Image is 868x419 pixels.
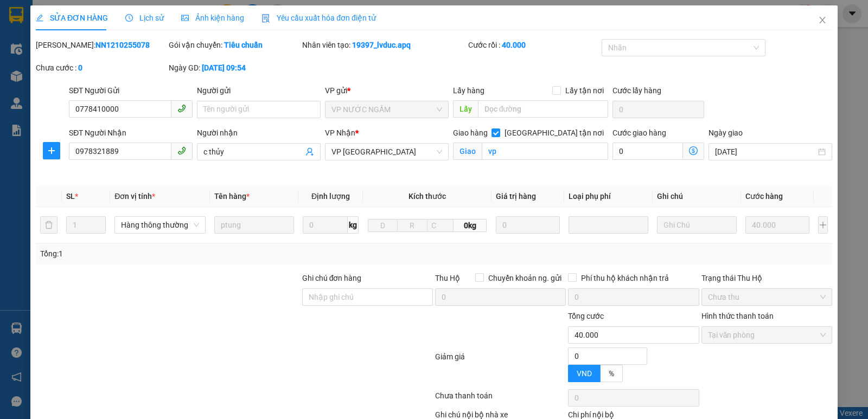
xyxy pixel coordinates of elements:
[214,192,250,201] span: Tên hàng
[43,142,60,159] button: plus
[95,41,150,49] b: NN1210255078
[261,14,270,23] img: icon
[325,85,449,96] div: VP gửi
[121,217,199,233] span: Hàng thông thường
[36,14,108,22] span: SỬA ĐƠN HÀNG
[612,86,661,95] label: Cước lấy hàng
[807,5,838,36] button: Close
[325,128,355,137] span: VP Nhận
[568,312,604,320] span: Tổng cước
[653,186,741,207] th: Ghi chú
[502,41,526,49] b: 40.000
[478,100,609,118] input: Dọc đường
[40,216,58,234] button: delete
[214,216,294,234] input: VD: Bàn, Ghế
[500,127,608,139] span: [GEOGRAPHIC_DATA] tận nơi
[708,327,826,343] span: Tại văn phòng
[577,369,592,378] span: VND
[181,14,244,22] span: Ảnh kiện hàng
[261,14,376,22] span: Yêu cầu xuất hóa đơn điện tử
[43,146,60,155] span: plus
[701,312,774,320] label: Hình thức thanh toán
[709,128,743,137] label: Ngày giao
[564,186,653,207] th: Loại phụ phí
[66,192,75,201] span: SL
[397,219,427,232] input: R
[177,146,186,155] span: phone
[434,351,567,387] div: Giảm giá
[114,192,155,201] span: Đơn vị tính
[348,216,359,234] span: kg
[484,272,566,284] span: Chuyển khoản ng. gửi
[657,216,737,234] input: Ghi Chú
[331,101,442,118] span: VP NƯỚC NGẦM
[169,62,299,74] div: Ngày GD:
[496,216,560,234] input: 0
[311,192,350,201] span: Định lượng
[352,41,411,49] b: 19397_lvduc.apq
[745,192,783,201] span: Cước hàng
[612,128,666,137] label: Cước giao hàng
[69,127,193,139] div: SĐT Người Nhận
[609,369,614,378] span: %
[302,274,362,282] label: Ghi chú đơn hàng
[409,192,446,201] span: Kích thước
[368,219,398,232] input: D
[496,192,536,201] span: Giá trị hàng
[818,216,828,234] button: plus
[612,101,704,118] input: Cước lấy hàng
[305,147,314,156] span: user-add
[302,288,433,306] input: Ghi chú đơn hàng
[302,39,467,51] div: Nhân viên tạo:
[224,41,263,49] b: Tiêu chuẩn
[331,144,442,160] span: VP Cầu Yên Xuân
[36,62,167,74] div: Chưa cước :
[453,143,482,160] span: Giao
[36,14,43,22] span: edit
[577,272,673,284] span: Phí thu hộ khách nhận trả
[689,146,698,155] span: dollar-circle
[197,127,321,139] div: Người nhận
[715,146,816,158] input: Ngày giao
[468,39,599,51] div: Cước rồi :
[40,248,336,260] div: Tổng: 1
[745,216,809,234] input: 0
[177,104,186,113] span: phone
[36,39,167,51] div: [PERSON_NAME]:
[701,272,832,284] div: Trạng thái Thu Hộ
[454,219,487,232] span: 0kg
[169,39,299,51] div: Gói vận chuyển:
[561,85,608,96] span: Lấy tận nơi
[482,143,609,160] input: Giao tận nơi
[453,128,488,137] span: Giao hàng
[435,274,460,282] span: Thu Hộ
[181,14,189,22] span: picture
[818,16,827,24] span: close
[453,100,478,118] span: Lấy
[69,85,193,96] div: SĐT Người Gửi
[434,390,567,409] div: Chưa thanh toán
[708,289,826,305] span: Chưa thu
[78,63,82,72] b: 0
[197,85,321,96] div: Người gửi
[125,14,133,22] span: clock-circle
[612,143,683,160] input: Cước giao hàng
[202,63,246,72] b: [DATE] 09:54
[453,86,484,95] span: Lấy hàng
[125,14,164,22] span: Lịch sử
[427,219,454,232] input: C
